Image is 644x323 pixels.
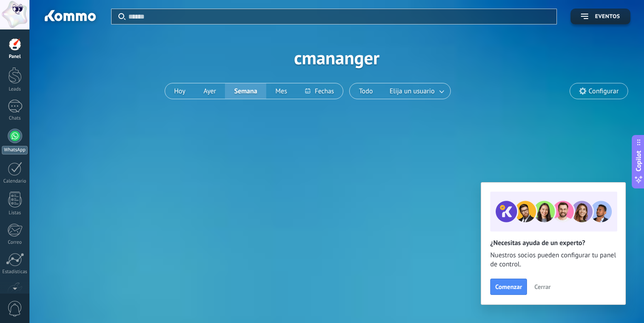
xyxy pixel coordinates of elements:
[595,14,620,20] span: Eventos
[534,284,551,290] span: Cerrar
[490,251,616,269] span: Nuestros socios pueden configurar tu panel de control.
[2,210,28,216] div: Listas
[350,83,382,99] button: Todo
[2,116,28,121] div: Chats
[225,83,266,99] button: Semana
[195,83,225,99] button: Ayer
[165,83,195,99] button: Hoy
[2,54,28,60] div: Panel
[589,87,619,95] span: Configurar
[490,239,616,247] h2: ¿Necesitas ayuda de un experto?
[388,85,436,97] span: Elija un usuario
[571,9,630,24] button: Eventos
[2,178,28,184] div: Calendario
[490,279,527,295] button: Comenzar
[382,83,450,99] button: Elija un usuario
[2,269,28,275] div: Estadísticas
[634,150,643,171] span: Copilot
[2,240,28,246] div: Correo
[266,83,296,99] button: Mes
[2,87,28,92] div: Leads
[530,280,555,294] button: Cerrar
[495,284,522,290] span: Comenzar
[2,146,28,154] div: WhatsApp
[296,83,343,99] button: Fechas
